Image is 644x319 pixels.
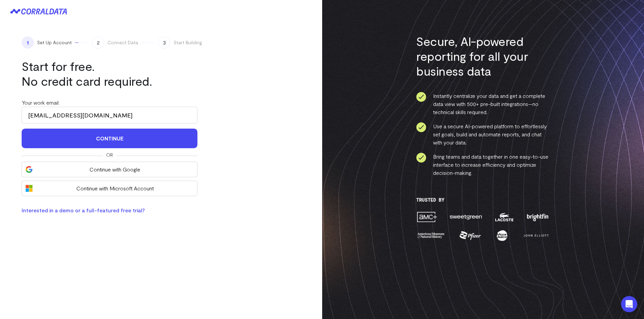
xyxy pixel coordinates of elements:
span: Continue with Microsoft Account [36,184,194,192]
h3: Secure, AI-powered reporting for all your business data [416,34,550,78]
a: Interested in a demo or a full-featured free trial? [22,207,145,213]
span: Set Up Account [37,39,72,46]
li: Bring teams and data together in one easy-to-use interface to increase efficiency and optimize de... [416,153,550,177]
span: Start Building [174,39,202,46]
h1: Start for free. No credit card required. [22,59,197,88]
h3: Trusted By [416,197,550,203]
div: Open Intercom Messenger [621,296,637,312]
span: 3 [158,36,170,49]
label: Your work email: [22,99,59,106]
button: Continue with Microsoft Account [22,181,197,196]
input: Enter your work email address [22,107,197,124]
button: Continue [22,129,197,148]
button: Continue with Google [22,162,197,177]
span: Continue with Google [36,165,194,174]
span: 1 [22,36,34,49]
span: Or [106,152,113,158]
li: Use a secure AI-powered platform to effortlessly set goals, build and automate reports, and chat ... [416,122,550,147]
span: Connect Data [108,39,138,46]
li: Instantly centralize your data and get a complete data view with 500+ pre-built integrations—no t... [416,92,550,116]
span: 2 [92,36,104,49]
